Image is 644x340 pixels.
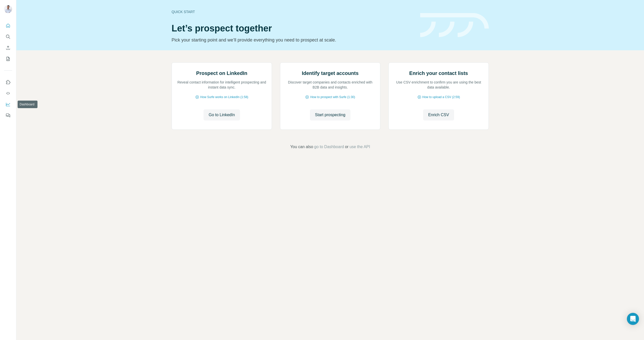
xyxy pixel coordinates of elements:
[349,144,370,150] button: use the API
[177,80,267,90] p: Reveal contact information for intelligent prospecting and instant data sync.
[310,109,350,120] button: Start prospecting
[4,5,12,13] img: Avatar
[204,109,240,120] button: Go to LinkedIn
[4,21,12,30] button: Quick start
[200,95,248,99] span: How Surfe works on LinkedIn (1:58)
[209,112,235,118] span: Go to LinkedIn
[4,54,12,63] button: My lists
[409,70,468,77] h2: Enrich your contact lists
[314,144,344,150] button: go to Dashboard
[302,70,359,77] h2: Identify target accounts
[315,112,345,118] span: Start prospecting
[4,111,12,120] button: Feedback
[4,78,12,87] button: Use Surfe on LinkedIn
[627,313,639,325] div: Open Intercom Messenger
[4,32,12,41] button: Search
[290,144,313,150] span: You can also
[428,112,449,118] span: Enrich CSV
[420,13,489,37] img: banner
[345,144,348,150] span: or
[310,95,355,99] span: How to prospect with Surfe (1:30)
[4,89,12,98] button: Use Surfe API
[172,36,414,44] p: Pick your starting point and we’ll provide everything you need to prospect at scale.
[422,95,460,99] span: How to upload a CSV (2:59)
[172,23,414,33] h1: Let’s prospect together
[172,9,414,14] div: Quick start
[4,100,12,109] button: Dashboard
[423,109,454,120] button: Enrich CSV
[285,80,375,90] p: Discover target companies and contacts enriched with B2B data and insights.
[4,43,12,52] button: Enrich CSV
[394,80,484,90] p: Use CSV enrichment to confirm you are using the best data available.
[196,70,247,77] h2: Prospect on LinkedIn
